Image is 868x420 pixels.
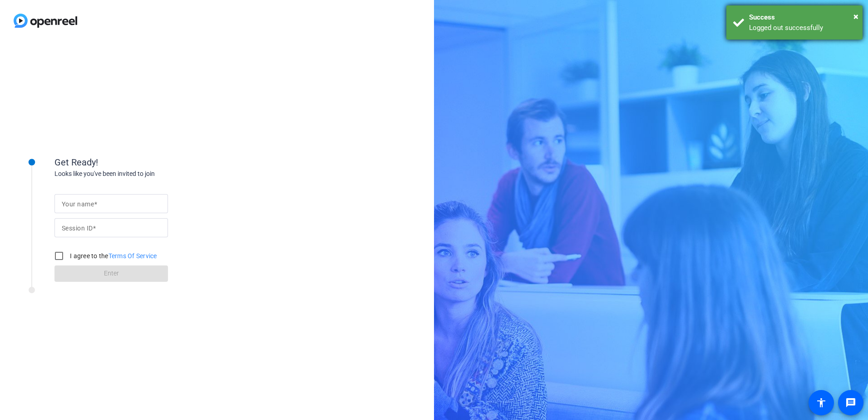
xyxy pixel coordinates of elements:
mat-label: Your name [62,200,94,208]
button: Close [853,10,858,23]
div: Success [749,12,856,23]
label: I agree to the [68,251,157,260]
span: × [853,11,858,22]
mat-icon: accessibility [816,397,827,408]
a: Terms Of Service [108,252,157,260]
mat-label: Session ID [62,225,93,232]
div: Looks like you've been invited to join [54,169,236,179]
div: Logged out successfully [749,23,856,33]
div: Get Ready! [54,155,236,169]
mat-icon: message [845,397,856,408]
